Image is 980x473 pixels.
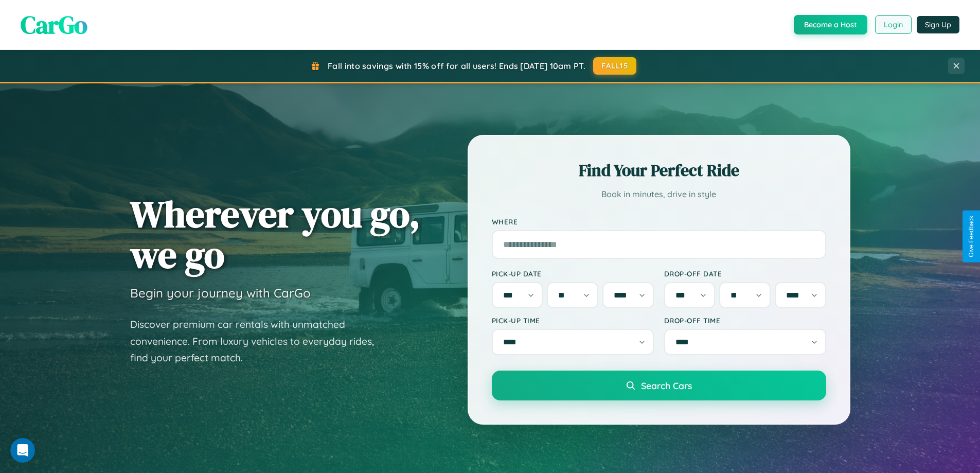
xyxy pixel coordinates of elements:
label: Drop-off Date [664,269,826,278]
label: Drop-off Time [664,316,826,325]
button: Login [875,15,912,34]
span: Fall into savings with 15% off for all users! Ends [DATE] 10am PT. [328,61,585,71]
label: Pick-up Time [492,316,654,325]
h2: Find Your Perfect Ride [492,159,826,182]
p: Discover premium car rentals with unmatched convenience. From luxury vehicles to everyday rides, ... [130,316,387,366]
span: CarGo [21,8,87,42]
div: Give Feedback [968,216,975,257]
label: Pick-up Date [492,269,654,278]
h1: Wherever you go, we go [130,194,420,275]
button: FALL15 [593,57,636,75]
span: Search Cars [641,380,692,391]
button: Search Cars [492,371,826,400]
label: Where [492,217,826,226]
button: Become a Host [794,15,867,34]
p: Book in minutes, drive in style [492,187,826,202]
iframe: Intercom live chat [10,438,35,463]
button: Sign Up [917,16,959,33]
h3: Begin your journey with CarGo [130,285,311,301]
